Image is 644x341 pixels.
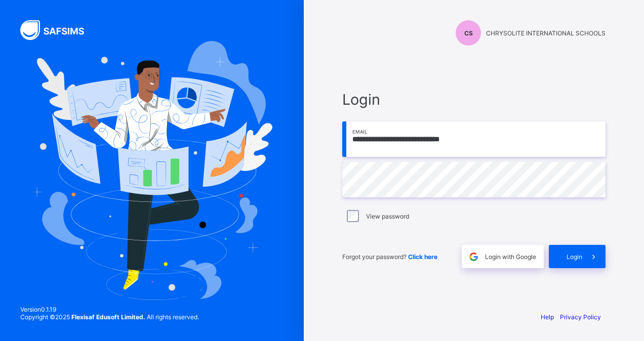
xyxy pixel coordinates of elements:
a: Help [541,313,554,321]
span: Login with Google [485,253,536,261]
img: google.396cfc9801f0270233282035f929180a.svg [468,251,479,263]
strong: Flexisaf Edusoft Limited. [71,313,145,321]
span: Version 0.1.19 [20,306,199,313]
span: Login [567,253,582,261]
a: Click here [408,253,437,261]
span: CHRYSOLITE INTERNATIONAL SCHOOLS [486,29,606,37]
label: View password [366,212,409,220]
span: Login [342,91,606,108]
span: Copyright © 2025 All rights reserved. [20,313,199,321]
a: Privacy Policy [560,313,601,321]
img: SAFSIMS Logo [20,20,96,40]
span: Forgot your password? [342,253,437,261]
span: CS [464,29,473,37]
img: Hero Image [31,41,272,300]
